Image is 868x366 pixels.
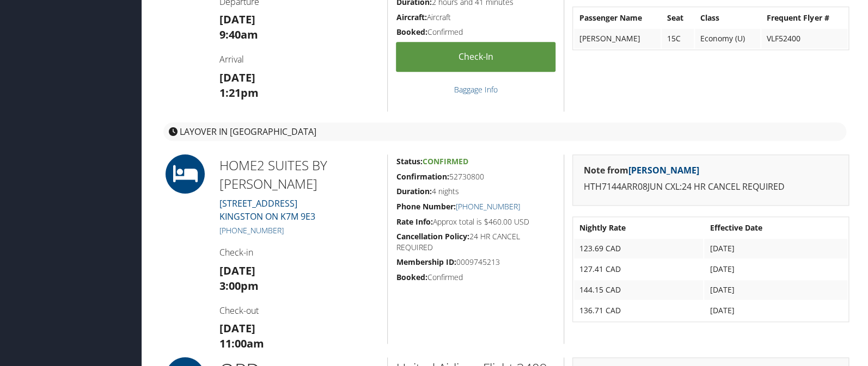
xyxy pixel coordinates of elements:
[396,171,449,182] strong: Confirmation:
[704,280,847,300] td: [DATE]
[396,231,469,241] strong: Cancellation Policy:
[396,156,422,166] strong: Status:
[219,336,264,351] strong: 11:00am
[704,259,847,279] td: [DATE]
[396,216,432,227] strong: Rate Info:
[574,239,704,258] td: 123.69 CAD
[662,8,694,28] th: Seat
[396,186,431,196] strong: Duration:
[704,239,847,258] td: [DATE]
[219,225,284,235] a: [PHONE_NUMBER]
[628,164,699,176] a: [PERSON_NAME]
[761,29,847,48] td: VLF52400
[219,12,255,27] strong: [DATE]
[396,272,427,282] strong: Booked:
[761,8,847,28] th: Frequent Flyer #
[695,8,760,28] th: Class
[396,12,555,23] h5: Aircraft
[219,321,255,336] strong: [DATE]
[219,305,380,317] h4: Check-out
[396,12,426,22] strong: Aircraft:
[219,246,380,258] h4: Check-in
[574,280,704,300] td: 144.15 CAD
[396,231,555,252] h5: 24 HR CANCEL REQUIRED
[584,164,699,176] strong: Note from
[396,171,555,182] h5: 52730800
[396,27,427,37] strong: Booked:
[219,85,259,100] strong: 1:21pm
[396,186,555,197] h5: 4 nights
[219,70,255,85] strong: [DATE]
[219,278,259,293] strong: 3:00pm
[662,29,694,48] td: 15C
[396,257,555,268] h5: 0009745213
[396,42,555,72] a: Check-in
[396,201,455,212] strong: Phone Number:
[219,197,315,222] a: [STREET_ADDRESS]KINGSTON ON K7M 9E3
[455,201,519,212] a: [PHONE_NUMBER]
[219,263,255,278] strong: [DATE]
[219,53,380,65] h4: Arrival
[574,218,704,238] th: Nightly Rate
[574,29,661,48] td: [PERSON_NAME]
[396,27,555,38] h5: Confirmed
[574,301,704,320] td: 136.71 CAD
[695,29,760,48] td: Economy (U)
[584,180,838,194] p: HTH7144ARR08JUN CXL:24 HR CANCEL REQUIRED
[574,259,704,279] td: 127.41 CAD
[704,218,847,238] th: Effective Date
[163,122,846,141] div: layover in [GEOGRAPHIC_DATA]
[396,216,555,227] h5: Approx total is $460.00 USD
[396,257,456,267] strong: Membership ID:
[396,272,555,283] h5: Confirmed
[219,27,258,42] strong: 9:40am
[422,156,468,166] span: Confirmed
[454,84,498,95] a: Baggage Info
[704,301,847,320] td: [DATE]
[219,156,380,193] h2: HOME2 SUITES BY [PERSON_NAME]
[574,8,661,28] th: Passenger Name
